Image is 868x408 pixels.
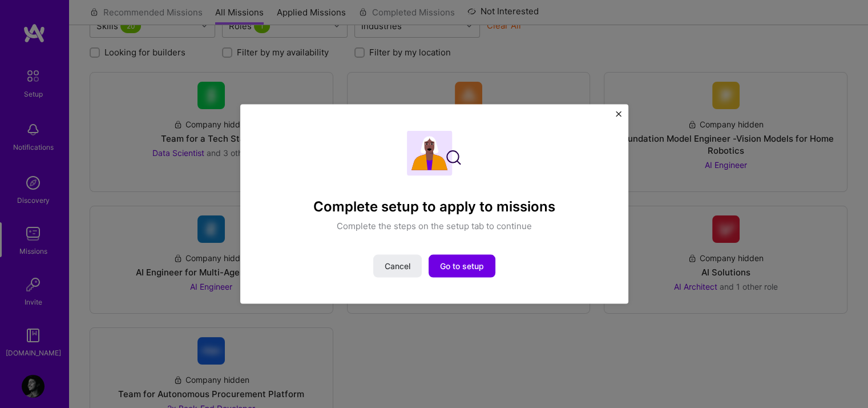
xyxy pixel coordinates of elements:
[616,111,621,123] button: Close
[440,260,484,271] span: Go to setup
[373,254,422,277] button: Cancel
[313,199,555,215] h4: Complete setup to apply to missions
[385,260,410,271] span: Cancel
[337,219,532,231] p: Complete the steps on the setup tab to continue
[429,254,495,277] button: Go to setup
[407,131,461,176] img: Complete setup illustration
